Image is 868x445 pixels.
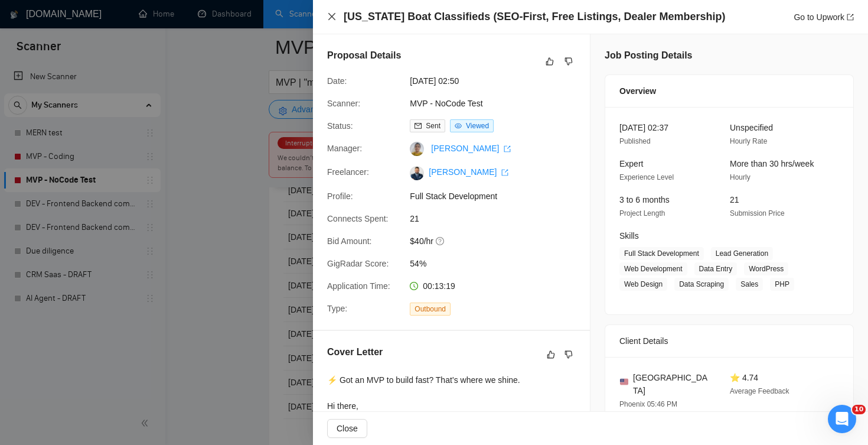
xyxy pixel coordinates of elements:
[327,144,362,153] span: Manager:
[711,247,773,260] span: Lead Generation
[327,281,390,291] span: Application Time:
[619,209,665,217] span: Project Length
[619,137,651,145] span: Published
[674,278,729,291] span: Data Scraping
[562,347,576,362] button: dislike
[327,191,353,201] span: Profile:
[327,48,401,63] h5: Proposal Details
[619,195,670,204] span: 3 to 6 months
[730,209,785,217] span: Submission Price
[410,74,587,87] span: [DATE] 02:50
[415,122,422,129] span: mail
[501,169,508,176] span: export
[410,257,587,270] span: 54%
[410,282,418,290] span: clock-circle
[410,303,451,316] span: Outbound
[504,145,511,152] span: export
[327,259,389,268] span: GigRadar Score:
[564,350,573,359] span: dislike
[847,14,854,21] span: export
[730,387,789,395] span: Average Feedback
[410,235,587,248] span: $40/hr
[547,350,555,359] span: like
[828,405,856,433] iframe: Intercom live chat
[327,236,372,246] span: Bid Amount:
[852,405,866,414] span: 10
[327,419,367,438] button: Close
[543,54,557,69] button: like
[619,123,668,132] span: [DATE] 02:37
[327,76,347,86] span: Date:
[619,278,667,291] span: Web Design
[730,123,773,132] span: Unspecified
[619,247,704,260] span: Full Stack Development
[730,137,767,145] span: Hourly Rate
[429,167,508,177] a: [PERSON_NAME] export
[466,122,489,130] span: Viewed
[730,373,758,382] span: ⭐ 4.74
[455,122,462,129] span: eye
[410,97,587,110] span: MVP - NoCode Test
[619,85,656,98] span: Overview
[327,12,337,22] button: Close
[619,325,839,357] div: Client Details
[337,422,358,435] span: Close
[562,54,576,69] button: dislike
[327,214,389,223] span: Connects Spent:
[423,281,455,291] span: 00:13:19
[436,236,445,246] span: question-circle
[620,378,628,386] img: 🇺🇸
[327,345,383,359] h5: Cover Letter
[619,262,687,275] span: Web Development
[633,371,711,397] span: [GEOGRAPHIC_DATA]
[426,122,440,130] span: Sent
[344,9,725,24] h4: [US_STATE] Boat Classifieds (SEO-First, Free Listings, Dealer Membership)
[327,121,353,131] span: Status:
[327,99,360,108] span: Scanner:
[744,262,788,275] span: WordPress
[546,57,554,66] span: like
[730,195,739,204] span: 21
[730,159,814,168] span: More than 30 hrs/week
[327,167,369,177] span: Freelancer:
[327,12,337,21] span: close
[794,12,854,22] a: Go to Upworkexport
[619,173,674,181] span: Experience Level
[730,173,750,181] span: Hourly
[694,262,738,275] span: Data Entry
[410,190,587,203] span: Full Stack Development
[736,278,763,291] span: Sales
[327,304,347,313] span: Type:
[410,166,424,180] img: c1BdiB6DkJdNGuvAxWQ1P4Xo1vPsmu4OeSRf6LUNmOFXB1GcApD8Q50-TaS2UHeV48
[770,278,794,291] span: PHP
[410,212,587,225] span: 21
[619,159,643,168] span: Expert
[431,144,511,153] a: [PERSON_NAME] export
[564,57,573,66] span: dislike
[544,347,558,362] button: like
[619,231,639,241] span: Skills
[619,400,677,408] span: Phoenix 05:46 PM
[605,48,692,63] h5: Job Posting Details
